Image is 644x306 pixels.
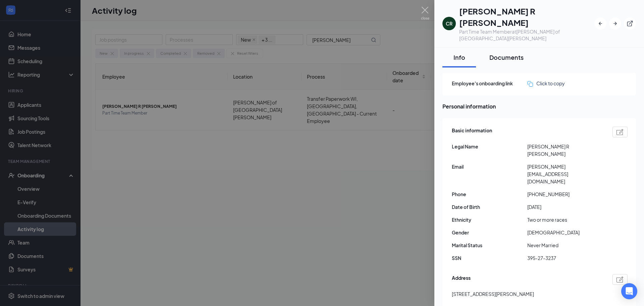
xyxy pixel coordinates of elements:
[527,190,603,198] span: [PHONE_NUMBER]
[624,17,636,30] button: ExternalLink
[612,20,619,27] svg: ArrowRight
[452,274,471,285] span: Address
[489,53,524,61] div: Documents
[609,17,621,30] button: ArrowRight
[459,5,594,28] h1: [PERSON_NAME] R [PERSON_NAME]
[459,28,594,42] div: Part Time Team Member at [PERSON_NAME] of [GEOGRAPHIC_DATA][PERSON_NAME]
[452,254,527,262] span: SSN
[442,102,636,111] span: Personal information
[527,143,603,158] span: [PERSON_NAME] R [PERSON_NAME]
[452,216,527,223] span: Ethnicity
[452,242,527,249] span: Marital Status
[597,20,604,27] svg: ArrowLeftNew
[452,190,527,198] span: Phone
[527,254,603,262] span: 395-27-3237
[452,290,534,298] span: [STREET_ADDRESS][PERSON_NAME]
[452,203,527,211] span: Date of Birth
[527,216,603,223] span: Two or more races
[594,17,606,30] button: ArrowLeftNew
[527,81,533,87] img: click-to-copy.71757273a98fde459dfc.svg
[621,283,637,299] div: Open Intercom Messenger
[449,53,469,61] div: Info
[627,20,633,27] svg: ExternalLink
[452,163,527,170] span: Email
[527,242,603,249] span: Never Married
[527,229,603,236] span: [DEMOGRAPHIC_DATA]
[452,229,527,236] span: Gender
[452,143,527,150] span: Legal Name
[446,20,452,27] div: CR
[452,127,492,137] span: Basic information
[527,80,565,87] button: Click to copy
[527,163,603,185] span: [PERSON_NAME][EMAIL_ADDRESS][DOMAIN_NAME]
[452,80,527,87] span: Employee's onboarding link
[527,203,603,211] span: [DATE]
